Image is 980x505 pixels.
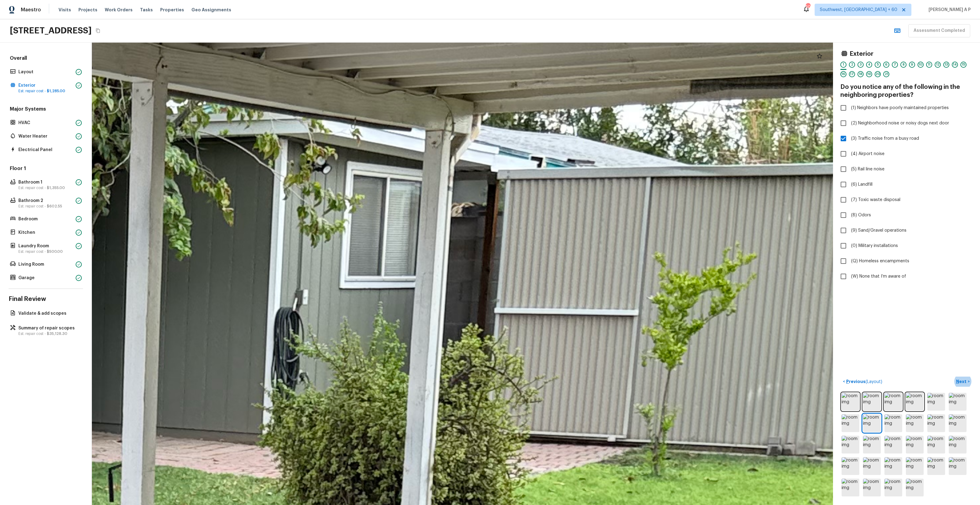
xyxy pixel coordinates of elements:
span: (7) Toxic waste disposal [851,197,900,203]
div: 17 [849,71,855,77]
div: 16 [840,71,846,77]
div: 7 [892,62,898,68]
span: Maestro [21,7,41,13]
span: Visits [58,7,71,13]
p: Previous [845,378,882,385]
button: <Previous(Layout) [840,377,885,387]
img: room img [949,393,967,411]
span: Projects [78,7,97,13]
p: Est. repair cost - [18,249,73,254]
p: Next [956,378,968,385]
p: Kitchen [18,230,73,236]
img: room img [927,414,945,432]
img: room img [906,393,924,411]
span: Work Orders [105,7,133,13]
span: (2) Neighborhood noise or noisy dogs next door [851,120,949,126]
p: Est. repair cost - [18,89,73,93]
span: ( Layout ) [865,380,882,384]
div: 9 [909,62,915,68]
div: 3 [858,62,864,68]
h5: Major Systems [9,106,83,114]
p: Water Heater [18,133,73,139]
p: Exterior [18,82,73,89]
img: room img [949,457,967,475]
div: 2 [849,62,855,68]
span: $35,128.30 [47,332,67,336]
img: room img [863,457,881,475]
span: $500.00 [47,250,63,253]
span: Tasks [140,8,153,12]
img: room img [842,457,859,475]
div: 14 [952,62,958,68]
button: Next> [953,377,973,387]
img: room img [842,414,859,432]
p: Est. repair cost - [18,331,79,336]
span: (W) None that I’m aware of [851,273,906,279]
span: $1,285.00 [47,89,65,93]
h4: Final Review [9,295,83,303]
div: 5 [875,62,881,68]
div: 13 [943,62,949,68]
img: room img [842,393,859,411]
div: 12 [935,62,941,68]
img: room img [884,479,902,496]
img: room img [906,457,924,475]
h2: [STREET_ADDRESS] [10,25,92,36]
p: Validate & add scopes [18,310,79,317]
div: 11 [926,62,932,68]
img: room img [842,436,859,454]
h4: Exterior [850,50,873,58]
p: Electrical Panel [18,147,73,153]
div: 15 [960,62,967,68]
img: room img [842,479,859,496]
div: 10 [918,62,924,68]
h4: Do you notice any of the following in the neighboring properties? [840,83,973,99]
p: Living Room [18,261,73,268]
p: Layout [18,69,73,75]
span: Properties [160,7,184,13]
p: Bathroom 1 [18,179,73,185]
p: Bedroom [18,216,73,222]
h5: Floor 1 [9,165,83,173]
img: room img [863,436,881,454]
span: (6) Landfill [851,181,873,188]
div: 21 [883,71,889,77]
img: room img [884,457,902,475]
img: room img [884,436,902,454]
span: Southwest, [GEOGRAPHIC_DATA] + 60 [820,7,897,13]
span: (0) Military installations [851,243,898,249]
div: 500 [806,4,810,10]
div: 20 [875,71,881,77]
span: Geo Assignments [191,7,231,13]
p: HVAC [18,120,73,126]
p: Laundry Room [18,243,73,249]
span: (4) Airport noise [851,151,884,157]
span: (3) Traffic noise from a busy road [851,135,919,142]
img: room img [906,479,924,496]
span: $602.55 [47,204,62,208]
p: Est. repair cost - [18,204,73,209]
img: room img [863,479,881,496]
div: 4 [866,62,872,68]
img: room img [863,393,881,411]
img: room img [863,414,881,432]
img: room img [949,414,967,432]
span: (5) Rail line noise [851,166,884,172]
div: 19 [866,71,872,77]
div: 8 [900,62,907,68]
img: room img [927,393,945,411]
img: room img [906,436,924,454]
h5: Overall [9,55,83,63]
img: room img [927,457,945,475]
img: room img [884,414,902,432]
span: (1) Neighbors have poorly maintained properties [851,105,949,111]
span: (9) Sand/Gravel operations [851,227,907,234]
span: (Q) Homeless encampments [851,258,909,264]
div: 1 [840,62,846,68]
p: Bathroom 2 [18,198,73,204]
div: 18 [858,71,864,77]
span: (8) Odors [851,212,871,218]
img: room img [906,414,924,432]
p: Summary of repair scopes [18,325,79,331]
p: Est. repair cost - [18,185,73,190]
